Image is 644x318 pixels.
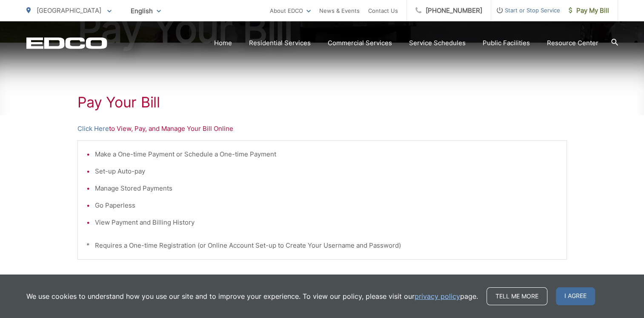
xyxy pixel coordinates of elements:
span: [GEOGRAPHIC_DATA] [37,6,101,14]
li: Go Paperless [95,200,558,211]
li: Make a One-time Payment or Schedule a One-time Payment [95,149,558,159]
p: to View, Pay, and Manage Your Bill Online [77,124,567,134]
li: View Payment and Billing History [95,217,558,228]
li: Manage Stored Payments [95,183,558,194]
span: I agree [556,287,595,305]
p: We use cookies to understand how you use our site and to improve your experience. To view our pol... [26,291,478,301]
a: News & Events [319,6,360,16]
span: English [124,3,167,18]
a: About EDCO [270,6,311,16]
a: Residential Services [249,38,311,48]
li: Set-up Auto-pay [95,166,558,176]
a: Tell me more [487,287,547,305]
p: - OR - [151,272,567,285]
p: * Requires a One-time Registration (or Online Account Set-up to Create Your Username and Password) [86,240,558,251]
a: Resource Center [547,38,598,48]
a: Contact Us [368,6,398,16]
a: Public Facilities [483,38,530,48]
span: Pay My Bill [569,6,609,16]
a: Commercial Services [328,38,392,48]
a: Service Schedules [409,38,466,48]
a: EDCD logo. Return to the homepage. [26,37,107,49]
a: Click Here [77,124,109,134]
a: privacy policy [415,291,460,301]
a: Home [214,38,232,48]
h1: Pay Your Bill [77,94,567,111]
